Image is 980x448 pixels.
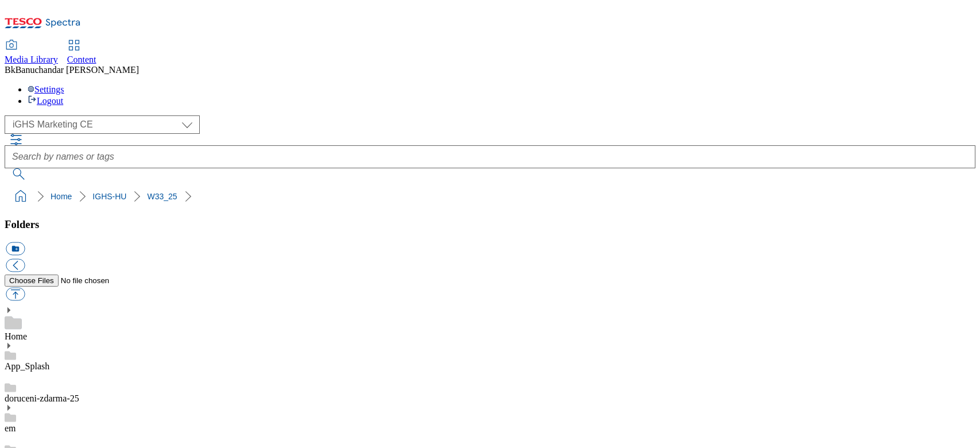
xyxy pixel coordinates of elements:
[92,192,126,201] a: IGHS-HU
[28,96,63,106] a: Logout
[11,187,30,206] a: home
[16,65,140,75] span: Banuchandar [PERSON_NAME]
[67,55,96,64] span: Content
[51,192,72,201] a: Home
[28,84,64,94] a: Settings
[5,218,975,231] h3: Folders
[5,145,975,168] input: Search by names or tags
[5,41,58,65] a: Media Library
[147,192,177,201] a: W33_25
[5,331,27,341] a: Home
[5,423,16,433] a: em
[5,361,49,371] a: App_Splash
[67,41,96,65] a: Content
[5,393,79,403] a: doruceni-zdarma-25
[5,55,58,64] span: Media Library
[5,65,16,75] span: Bk
[5,186,975,207] nav: breadcrumb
